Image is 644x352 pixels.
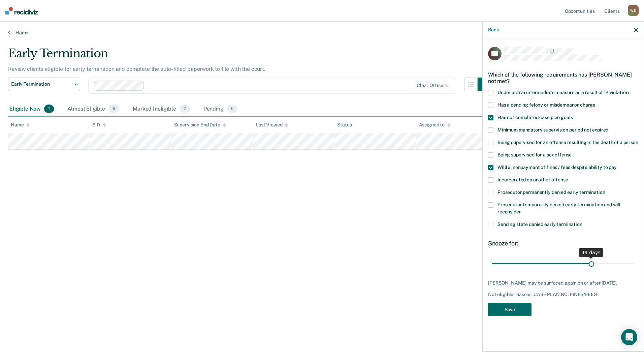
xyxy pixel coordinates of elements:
[227,105,237,113] span: 0
[8,102,55,117] div: Eligible Now
[497,202,620,214] span: Prosecutor temporarily denied early termination and will reconsider
[497,222,582,227] span: Sending state denied early termination
[497,165,617,170] span: Willful nonpayment of fines / fees despite ability to pay
[488,27,499,33] button: Back
[497,189,605,195] span: Prosecutor permanently denied early termination
[66,102,121,117] div: Almost Eligible
[497,127,608,133] span: Minimum mandatory supervision period not expired
[8,47,491,66] div: Early Termination
[628,5,639,16] div: W D
[488,303,532,317] button: Save
[202,102,239,117] div: Pending
[579,248,603,257] div: 49 days
[108,105,119,113] span: 6
[8,66,265,72] p: Review clients eligible for early termination and complete the auto-filled paperwork to file with...
[488,240,638,247] div: Snooze for:
[44,105,54,113] span: 1
[621,329,637,345] div: Open Intercom Messenger
[174,122,226,128] div: Supervision End Date
[488,292,638,297] div: Not eligible reasons: CASE PLAN NC, FINES/FEES
[497,177,568,182] span: Incarcerated on another offense
[131,102,191,117] div: Marked Ineligible
[8,30,636,36] a: Home
[256,122,288,128] div: Last Viewed
[497,140,638,145] span: Being supervised for an offense resulting in the death of a person
[180,105,190,113] span: 7
[337,122,352,128] div: Status
[497,152,572,157] span: Being supervised for a sex offense
[92,122,106,128] div: SID
[497,90,631,95] span: Under active intermediate measure as a result of 1+ violations
[419,122,451,128] div: Assigned to
[11,122,30,128] div: Name
[5,7,38,14] img: Recidiviz
[11,81,72,87] span: Early Termination
[497,115,573,120] span: Has not completed case plan goals
[417,83,448,88] div: Clear officers
[488,66,638,90] div: Which of the following requirements has [PERSON_NAME] not met?
[497,102,595,108] span: Has a pending felony or misdemeanor charge
[488,280,638,286] div: [PERSON_NAME] may be surfaced again on or after [DATE].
